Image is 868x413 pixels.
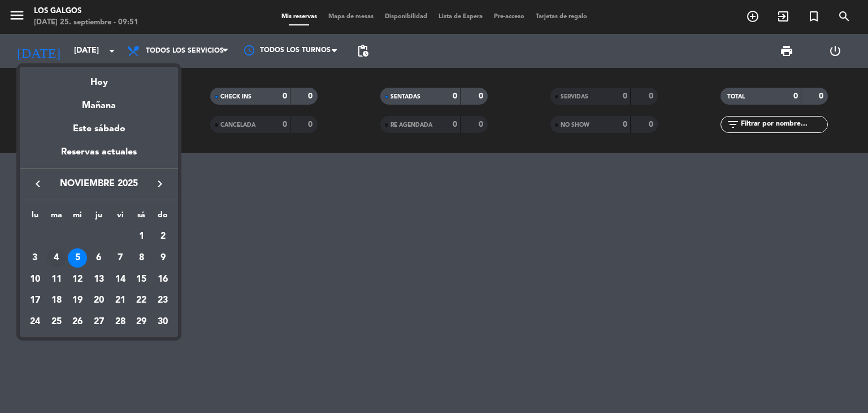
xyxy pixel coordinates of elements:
[88,269,110,290] td: 13 de noviembre de 2025
[88,247,110,269] td: 6 de noviembre de 2025
[131,290,153,311] td: 22 de noviembre de 2025
[31,177,45,191] i: keyboard_arrow_left
[132,227,151,246] div: 1
[46,311,67,333] td: 25 de noviembre de 2025
[48,177,150,191] span: noviembre 2025
[111,270,130,289] div: 14
[89,312,108,332] div: 27
[47,248,66,268] div: 4
[88,311,110,333] td: 27 de noviembre de 2025
[68,248,87,268] div: 5
[132,312,151,332] div: 29
[110,209,131,226] th: viernes
[111,312,130,332] div: 28
[46,269,67,290] td: 11 de noviembre de 2025
[20,90,178,113] div: Mañana
[68,291,87,310] div: 19
[28,177,48,191] button: keyboard_arrow_left
[131,209,153,226] th: sábado
[20,67,178,90] div: Hoy
[67,209,88,226] th: miércoles
[150,177,170,191] button: keyboard_arrow_right
[131,226,153,247] td: 1 de noviembre de 2025
[88,290,110,311] td: 20 de noviembre de 2025
[131,247,153,269] td: 8 de noviembre de 2025
[153,227,172,246] div: 2
[132,270,151,289] div: 15
[88,209,110,226] th: jueves
[46,209,67,226] th: martes
[25,270,45,289] div: 10
[67,290,88,311] td: 19 de noviembre de 2025
[153,312,172,332] div: 30
[24,226,131,247] td: NOV.
[67,311,88,333] td: 26 de noviembre de 2025
[67,247,88,269] td: 5 de noviembre de 2025
[25,312,45,332] div: 24
[24,209,46,226] th: lunes
[68,312,87,332] div: 26
[47,291,66,310] div: 18
[47,270,66,289] div: 11
[111,248,130,268] div: 7
[89,291,108,310] div: 20
[110,311,131,333] td: 28 de noviembre de 2025
[110,247,131,269] td: 7 de noviembre de 2025
[152,247,173,269] td: 9 de noviembre de 2025
[24,311,46,333] td: 24 de noviembre de 2025
[25,248,45,268] div: 3
[89,270,108,289] div: 13
[20,113,178,145] div: Este sábado
[111,291,130,310] div: 21
[152,311,173,333] td: 30 de noviembre de 2025
[152,269,173,290] td: 16 de noviembre de 2025
[24,290,46,311] td: 17 de noviembre de 2025
[131,269,153,290] td: 15 de noviembre de 2025
[152,226,173,247] td: 2 de noviembre de 2025
[153,177,167,191] i: keyboard_arrow_right
[24,247,46,269] td: 3 de noviembre de 2025
[153,248,172,268] div: 9
[46,290,67,311] td: 18 de noviembre de 2025
[110,290,131,311] td: 21 de noviembre de 2025
[20,145,178,168] div: Reservas actuales
[153,291,172,310] div: 23
[89,248,108,268] div: 6
[25,291,45,310] div: 17
[68,270,87,289] div: 12
[132,291,151,310] div: 22
[152,290,173,311] td: 23 de noviembre de 2025
[153,270,172,289] div: 16
[131,311,153,333] td: 29 de noviembre de 2025
[67,269,88,290] td: 12 de noviembre de 2025
[132,248,151,268] div: 8
[47,312,66,332] div: 25
[46,247,67,269] td: 4 de noviembre de 2025
[110,269,131,290] td: 14 de noviembre de 2025
[24,269,46,290] td: 10 de noviembre de 2025
[152,209,173,226] th: domingo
